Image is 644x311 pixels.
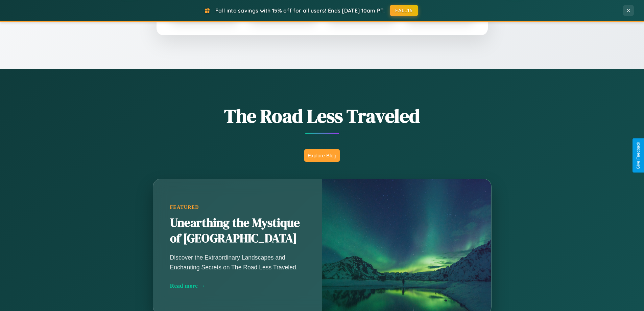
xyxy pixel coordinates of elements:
button: FALL15 [390,5,418,16]
button: Explore Blog [304,149,340,162]
h2: Unearthing the Mystique of [GEOGRAPHIC_DATA] [170,215,305,246]
p: Discover the Extraordinary Landscapes and Enchanting Secrets on The Road Less Traveled. [170,253,305,272]
span: Fall into savings with 15% off for all users! Ends [DATE] 10am PT. [215,7,385,14]
h1: The Road Less Traveled [119,103,525,129]
div: Featured [170,204,305,210]
div: Give Feedback [636,142,641,169]
div: Read more → [170,282,305,289]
